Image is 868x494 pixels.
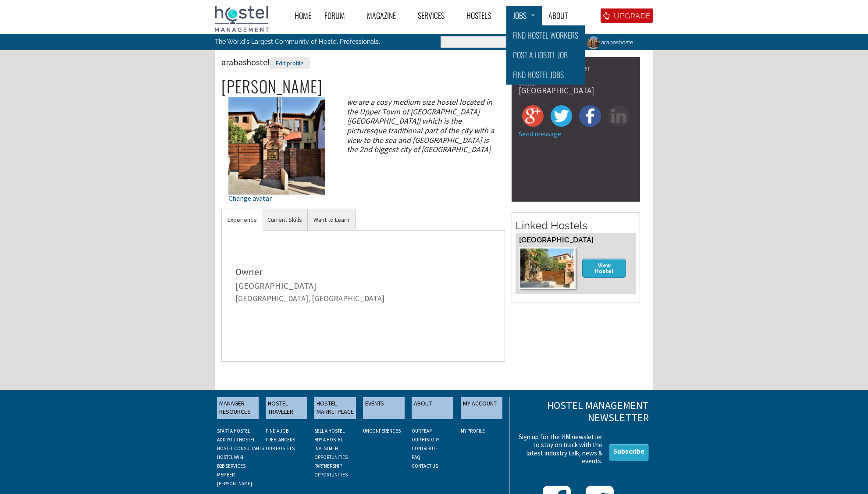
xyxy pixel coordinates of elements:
a: Services [411,6,460,25]
h3: Hostel Management Newsletter [516,399,649,425]
p: Sign up for the HM newsletter to stay on track with the latest industry talk, news & events. [516,433,602,465]
img: in-square.png [608,105,630,127]
a: HOSTEL CONSULTANTS [217,445,264,451]
a: OUR HISTORY [412,437,439,443]
a: About [542,6,583,25]
a: MEMBER [PERSON_NAME] [217,472,252,487]
a: Forum [318,6,360,25]
a: arabashostel [580,34,640,51]
h2: [PERSON_NAME] [221,77,505,96]
span: arabashostel [221,57,309,68]
a: Find Hostel Workers [506,25,585,45]
a: OUR HOSTELS [266,445,295,451]
a: Current Skills [262,209,308,231]
a: HOSTEL WIKI [217,454,243,460]
a: Subscribe [609,444,649,461]
a: B2B SERVICES [217,463,245,469]
a: OUR TEAM [412,428,433,434]
a: Home [288,6,318,25]
a: Magazine [360,6,411,25]
a: Hostels [460,6,506,25]
a: [GEOGRAPHIC_DATA] [235,280,317,291]
a: Want to Learn [308,209,355,231]
a: EVENTS [363,397,405,419]
a: HOSTEL TRAVELER [266,397,307,419]
img: tw-square.png [551,105,572,127]
a: My Profile [461,428,485,434]
a: FAQ [412,454,420,460]
a: START A HOSTEL [217,428,250,434]
a: MY ACCOUNT [461,397,502,419]
a: BUY A HOSTEL [314,437,343,443]
img: Hostel Management Home [215,6,269,32]
a: FREELANCERS [266,437,295,443]
a: UPGRADE [601,8,653,23]
a: INVESTMENT OPPORTUNITIES [314,445,348,460]
a: Jobs [506,6,542,25]
div: Owner [235,267,491,277]
img: gp-square.png [522,105,544,127]
a: ADD YOUR HOSTEL [217,437,255,443]
div: [GEOGRAPHIC_DATA], [GEOGRAPHIC_DATA] [235,295,491,302]
a: Send message [519,129,561,138]
a: MANAGER RESOURCES [217,397,259,419]
a: View Hostel [582,259,626,277]
a: [GEOGRAPHIC_DATA] [519,235,594,244]
a: PARTNERSHIP OPPORTUNITIES [314,463,348,478]
a: Experience [222,209,263,231]
a: Change avatar [228,141,325,202]
a: ABOUT [412,397,453,419]
div: we are a cosy medium size hostel located in the Upper Town of [GEOGRAPHIC_DATA]([GEOGRAPHIC_DATA]... [339,97,505,154]
a: Find Hostel Jobs [506,65,585,85]
a: Post a Hostel Job [506,45,585,65]
img: arabashostel's picture [586,35,601,50]
a: Edit profile [270,57,309,68]
a: CONTRIBUTE [412,445,438,451]
div: Edit profile [270,57,309,70]
div: [GEOGRAPHIC_DATA] [519,86,633,95]
div: Change avatar [228,195,325,202]
img: arabashostel's picture [228,97,325,194]
a: HOSTEL MARKETPLACE [314,397,356,419]
a: SELL A HOSTEL [314,428,345,434]
input: Enter the terms you wish to search for. [441,36,573,48]
img: fb-square.png [579,105,601,127]
a: CONTACT US [412,463,438,469]
h2: Linked Hostels [516,218,636,233]
p: The World's Largest Community of Hostel Professionals. [215,34,398,50]
a: UNCONFERENCES [363,428,401,434]
a: FIND A JOB [266,428,288,434]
